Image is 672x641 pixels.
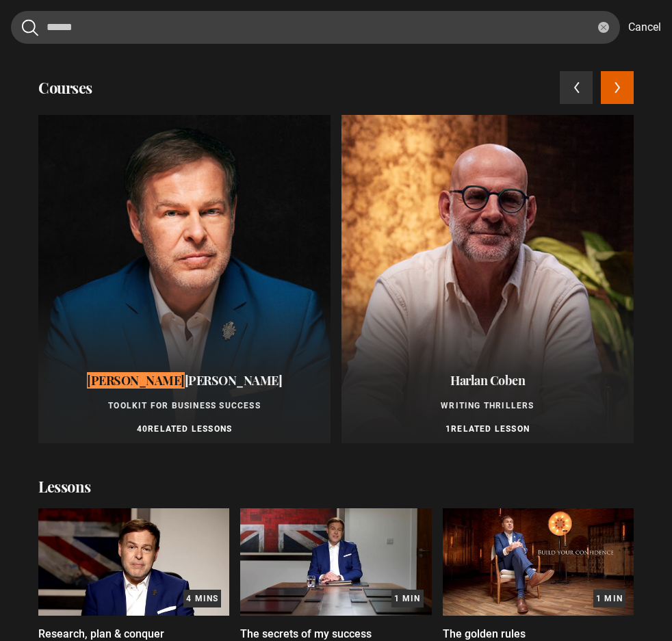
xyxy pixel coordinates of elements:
[38,476,634,497] h2: Lessons
[350,423,625,435] p: 1 Related Lesson
[593,590,625,607] p: 1
[391,590,424,607] p: 1
[22,19,38,36] button: Submit the search query
[185,372,283,389] span: [PERSON_NAME]
[11,11,620,44] input: Search
[441,401,534,410] span: Writing Thrillers
[402,594,421,603] abbr: min
[108,401,261,410] span: Toolkit for Business Success
[628,19,661,36] button: Cancel
[47,423,322,435] p: 40 Related Lessons
[87,372,185,389] mark: [PERSON_NAME]
[598,22,609,33] button: Clear the search query
[450,372,525,389] span: Harlan Coben
[38,627,164,640] span: Research, plan & conquer
[443,627,526,640] span: The golden rules
[38,115,331,443] a: [PERSON_NAME][PERSON_NAME]Toolkit for Business Success40Related Lessons
[240,627,372,640] span: The secrets of my success
[38,77,92,99] h2: Courses
[341,115,634,443] a: Harlan CobenWriting Thrillers1Related Lesson
[195,594,219,603] abbr: mins
[183,590,221,607] p: 4
[604,594,623,603] abbr: min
